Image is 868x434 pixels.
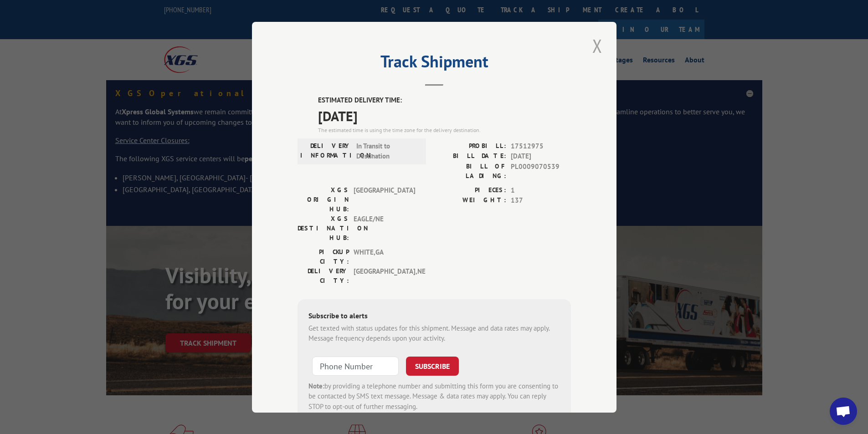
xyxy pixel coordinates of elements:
button: Close modal [590,33,605,58]
strong: Note: [308,381,324,390]
span: EAGLE/NE [354,214,415,242]
span: 137 [511,195,571,206]
input: Phone Number [312,356,399,375]
a: Open chat [830,398,857,425]
label: DELIVERY CITY: [298,266,349,285]
label: BILL DATE: [434,151,506,162]
label: PIECES: [434,185,506,195]
label: WEIGHT: [434,195,506,206]
div: The estimated time is using the time zone for the delivery destination. [318,126,571,134]
button: SUBSCRIBE [406,356,459,375]
label: BILL OF LADING: [434,161,506,180]
span: 17512975 [511,141,571,151]
div: by providing a telephone number and submitting this form you are consenting to be contacted by SM... [308,381,560,412]
label: PROBILL: [434,141,506,151]
h2: Track Shipment [298,55,571,72]
div: Get texted with status updates for this shipment. Message and data rates may apply. Message frequ... [308,323,560,343]
span: 1 [511,185,571,195]
span: [DATE] [318,105,571,126]
span: [GEOGRAPHIC_DATA] , NE [354,266,415,285]
label: ESTIMATED DELIVERY TIME: [318,95,571,106]
span: PL0009070539 [511,161,571,180]
span: [DATE] [511,151,571,162]
label: XGS ORIGIN HUB: [298,185,349,214]
div: Subscribe to alerts [308,310,560,323]
label: PICKUP CITY: [298,247,349,266]
span: In Transit to Destination [356,141,418,161]
span: WHITE , GA [354,247,415,266]
label: XGS DESTINATION HUB: [298,214,349,242]
span: [GEOGRAPHIC_DATA] [354,185,415,214]
label: DELIVERY INFORMATION: [300,141,352,161]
